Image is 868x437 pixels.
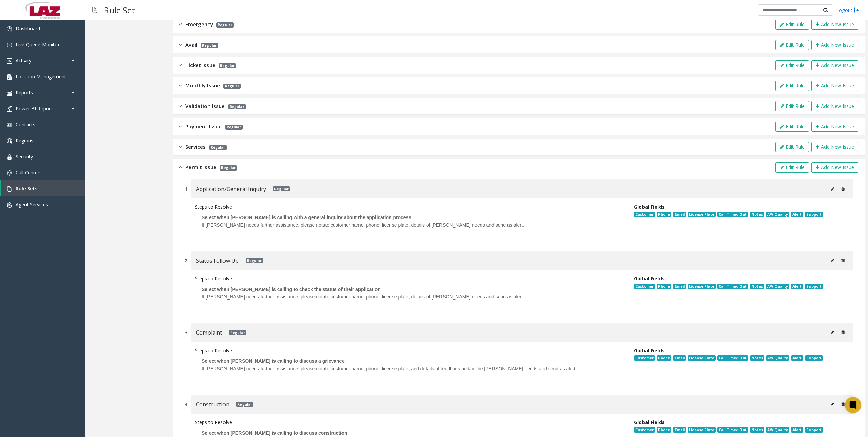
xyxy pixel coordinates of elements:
[185,329,187,336] div: 3
[811,162,858,173] button: Add New Issue
[202,358,345,364] span: Select when [PERSON_NAME] is calling to discuss a grievance
[16,105,55,112] span: Power BI Reports
[811,122,858,132] button: Add New Issue
[228,104,246,109] span: Regular
[236,402,253,407] span: Regular
[717,212,748,217] span: Call Timed Out
[775,142,809,152] button: Edit Rule
[791,212,803,217] span: Alert
[185,61,215,69] span: Ticket Issue
[673,284,686,289] span: Email
[185,82,220,90] span: Monthly Issue
[195,203,624,210] div: Steps to Resolve
[196,184,266,193] span: Application/General Inquiry
[7,58,12,64] img: 'icon'
[196,328,222,337] span: Complaint
[634,284,655,289] span: Customer
[750,284,764,289] span: Notes
[273,186,290,191] span: Regular
[185,20,213,28] span: Emergency
[805,427,823,433] span: Support
[179,163,182,171] img: opened
[185,185,187,192] div: 1
[775,40,809,50] button: Edit Rule
[92,2,97,18] img: pageIcon
[16,169,42,176] span: Call Centers
[688,427,716,433] span: License Plate
[202,215,411,220] span: Select when [PERSON_NAME] is calling with a general inquiry about the application process
[673,355,686,361] span: Email
[179,123,182,130] img: closed
[688,212,716,217] span: License Plate
[634,347,665,354] span: Global Fields
[179,143,182,151] img: closed
[16,89,33,96] span: Reports
[196,256,239,265] span: Status Follow Up
[766,355,789,361] span: A/V Quality
[766,427,789,433] span: A/V Quality
[220,165,237,171] span: Regular
[775,122,809,132] button: Edit Rule
[185,257,187,264] div: 2
[811,101,858,111] button: Add New Issue
[657,212,671,217] span: Phone
[16,185,37,192] span: Rule Sets
[791,284,803,289] span: Alert
[836,6,859,14] a: Logout
[185,123,222,130] span: Payment Issue
[201,43,218,48] span: Regular
[688,355,716,361] span: License Plate
[634,355,655,361] span: Customer
[185,102,225,110] span: Validation Issue
[16,153,33,160] span: Security
[196,400,229,409] span: Construction
[854,6,859,14] img: logout
[179,82,182,90] img: closed
[766,284,789,289] span: A/V Quality
[673,427,686,433] span: Email
[16,57,31,64] span: Activity
[7,154,12,160] img: 'icon'
[811,81,858,91] button: Add New Issue
[202,366,577,371] span: If [PERSON_NAME] needs further assistance, please notate customer name, phone, license plate, and...
[634,212,655,217] span: Customer
[195,419,624,426] div: Steps to Resolve
[202,430,347,436] span: Select when [PERSON_NAME] is calling to discuss construction
[750,212,764,217] span: Notes
[179,102,182,110] img: closed
[195,275,624,282] div: Steps to Resolve
[775,60,809,70] button: Edit Rule
[811,142,858,152] button: Add New Issue
[775,101,809,111] button: Edit Rule
[185,143,206,151] span: Services
[811,60,858,70] button: Add New Issue
[225,125,243,130] span: Regular
[229,330,246,335] span: Regular
[7,90,12,96] img: 'icon'
[179,61,182,69] img: closed
[202,294,524,300] span: If [PERSON_NAME] needs further assistance, please notate customer name, phone, license plate, det...
[202,287,381,292] span: Select when [PERSON_NAME] is calling to check the status of their application
[185,163,216,171] span: Permit Issue
[791,427,803,433] span: Alert
[750,427,764,433] span: Notes
[16,121,35,128] span: Contacts
[101,2,138,18] h3: Rule Set
[209,145,227,150] span: Regular
[195,347,624,354] div: Steps to Resolve
[16,25,40,32] span: Dashboard
[7,106,12,112] img: 'icon'
[805,284,823,289] span: Support
[634,419,665,425] span: Global Fields
[657,355,671,361] span: Phone
[717,284,748,289] span: Call Timed Out
[16,137,33,144] span: Regions
[717,355,748,361] span: Call Timed Out
[219,63,236,68] span: Regular
[811,40,858,50] button: Add New Issue
[805,212,823,217] span: Support
[634,427,655,433] span: Customer
[791,355,803,361] span: Alert
[688,284,716,289] span: License Plate
[673,212,686,217] span: Email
